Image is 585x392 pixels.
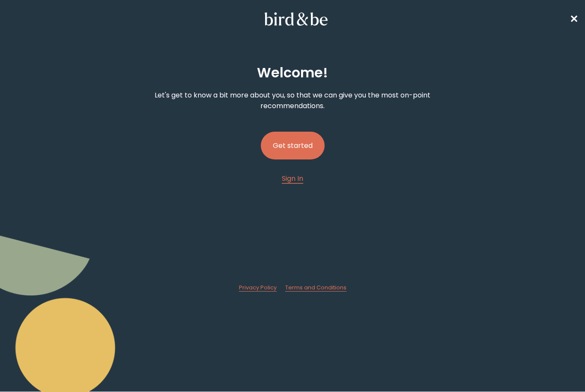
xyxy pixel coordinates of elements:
[542,352,576,383] iframe: Gorgias live chat messenger
[282,174,303,183] span: Sign In
[570,12,578,27] a: ✕
[257,62,328,83] h2: Welcome !
[261,132,325,159] button: Get started
[570,12,578,26] span: ✕
[285,284,346,291] span: Terms and Conditions
[239,284,277,291] span: Privacy Policy
[285,284,346,292] a: Terms and Conditions
[239,284,277,292] a: Privacy Policy
[261,118,325,173] a: Get started
[282,173,303,184] a: Sign In
[153,90,432,111] p: Let's get to know a bit more about you, so that we can give you the most on-point recommendations.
